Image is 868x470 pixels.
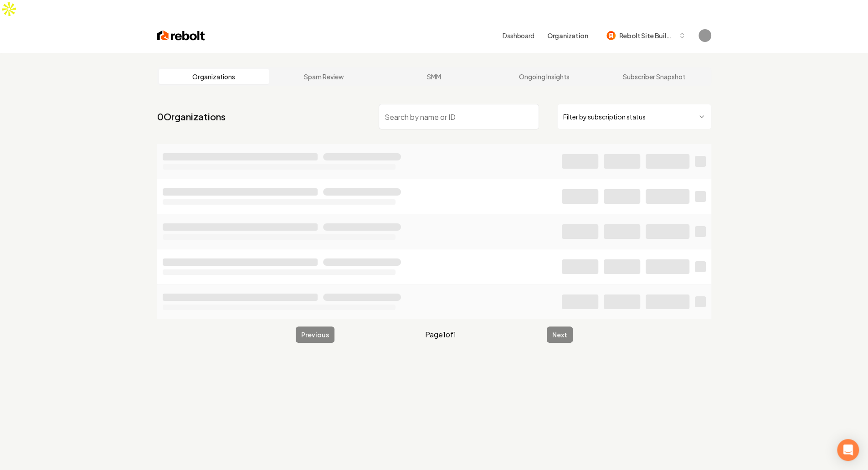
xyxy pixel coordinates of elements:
a: Subscriber Snapshot [599,69,709,84]
button: Organization [542,27,594,44]
span: Page 1 of 1 [425,329,456,340]
a: SMM [379,69,489,84]
img: Rebolt Logo [157,29,205,42]
span: Rebolt Site Builder [619,31,675,41]
a: Dashboard [503,31,534,40]
div: Open Intercom Messenger [837,439,859,461]
input: Search by name or ID [379,104,539,129]
a: 0Organizations [157,110,226,123]
img: Sagar Soni [699,29,711,42]
a: Ongoing Insights [489,69,599,84]
img: Rebolt Site Builder [606,31,616,40]
a: Spam Review [269,69,379,84]
a: Organizations [159,69,269,84]
button: Open user button [699,29,711,42]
